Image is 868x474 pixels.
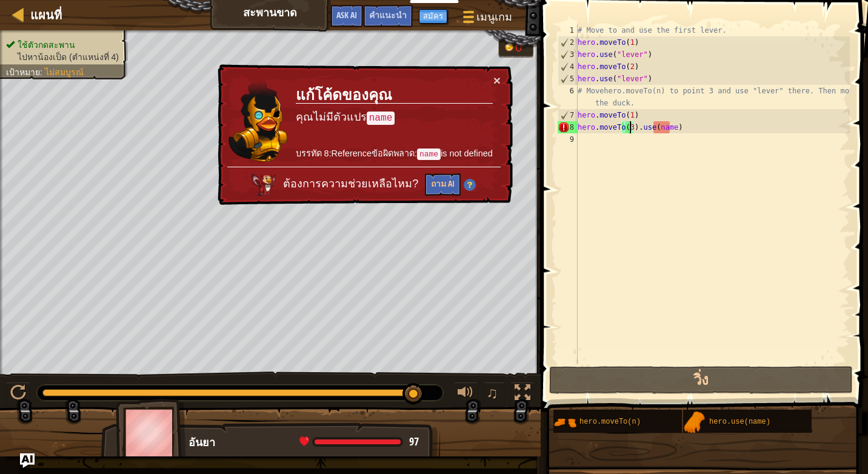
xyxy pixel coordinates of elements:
img: Hint [464,179,476,191]
button: เมนูเกม [453,5,519,33]
span: Ask AI [336,9,357,21]
p: บรรทัด 8:Referenceข้อผิดพลาด: is not defined [296,147,493,161]
span: ไม่สมบูรณ์ [45,67,84,77]
span: hero.moveTo(n) [579,418,641,426]
div: 3 [558,48,578,61]
span: ใช้ตัวกดสะพาน [18,40,75,50]
span: hero.use(name) [709,418,770,426]
div: 1 [558,24,578,36]
div: 9 [558,133,578,145]
img: portrait.png [683,411,706,434]
span: ต้องการความช่วยเหลือไหม? [283,178,421,190]
button: วิ่ง [549,366,853,394]
div: 7 [558,109,578,121]
div: อันยา [189,435,428,450]
div: 6 [558,85,578,109]
li: ใช้ตัวกดสะพาน [6,39,119,51]
button: ปรับระดับเสียง [453,382,478,407]
span: คำแนะนำ [369,9,407,21]
a: แผนที่ [24,7,62,23]
span: แผนที่ [30,7,62,23]
div: health: 96.8 / 96.8 [299,436,419,447]
code: name [367,112,395,125]
button: Ask AI [20,453,35,468]
img: portrait.png [553,411,576,434]
li: ไปหาน้องเป็ด (ตำแหน่งที่ 4) [6,51,119,63]
button: ♫ [484,382,504,407]
button: Ctrl + P: Play [6,382,30,407]
div: Team 'humans' has 0 gold. [498,38,533,58]
button: สมัคร [419,9,447,24]
span: เมนูเกม [476,9,512,25]
img: AI [252,174,276,196]
div: 4 [558,61,578,73]
img: duck_ritic.png [228,79,289,162]
div: 5 [558,73,578,85]
div: 0 [515,41,527,53]
h3: แก้โค้ดของคุณ [296,87,493,104]
span: : [40,67,45,77]
img: thang_avatar_frame.png [116,399,186,466]
p: คุณไม่มีตัวแปร [296,110,493,125]
span: 97 [409,434,419,449]
span: เป้าหมาย [6,67,40,77]
span: ♫ [486,384,498,402]
button: สลับเป็นเต็มจอ [510,382,535,407]
div: 8 [558,121,578,133]
button: ถาม AI [425,173,461,196]
div: 2 [558,36,578,48]
button: Ask AI [330,5,363,27]
span: ไปหาน้องเป็ด (ตำแหน่งที่ 4) [18,52,119,62]
code: name [417,149,441,160]
button: × [493,74,501,87]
